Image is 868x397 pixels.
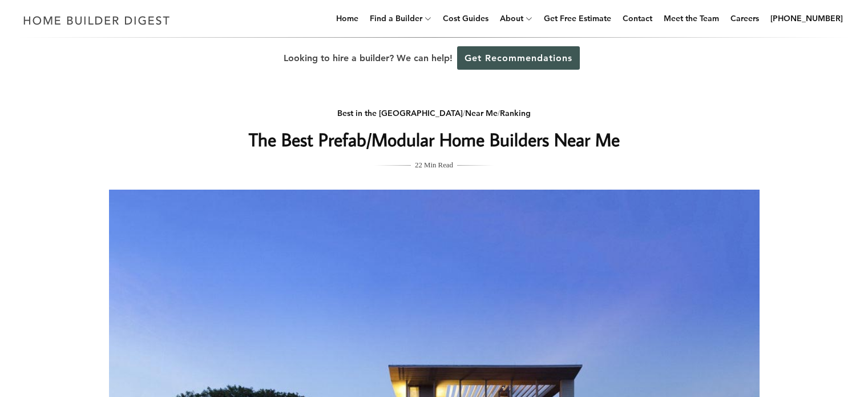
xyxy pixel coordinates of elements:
a: Ranking [500,108,531,118]
a: Best in the [GEOGRAPHIC_DATA] [337,108,463,118]
div: / / [207,106,662,121]
img: Home Builder Digest [18,9,175,31]
h1: The Best Prefab/Modular Home Builders Near Me [207,126,662,153]
a: Get Recommendations [457,46,580,70]
span: 22 Min Read [415,159,453,171]
a: Near Me [465,108,498,118]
